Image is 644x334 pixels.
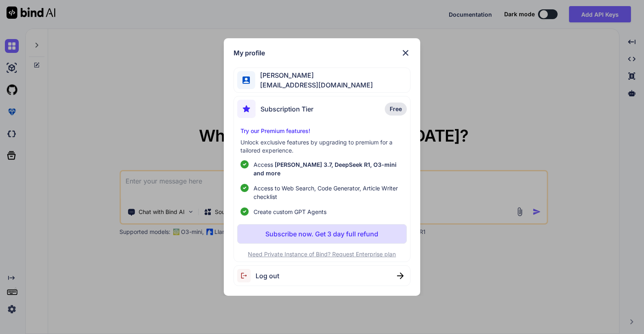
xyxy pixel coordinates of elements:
[265,229,378,239] p: Subscribe now. Get 3 day full refund
[240,138,404,155] p: Unlock exclusive features by upgrading to premium for a tailored experience.
[254,207,326,216] span: Create custom GPT Agents
[254,161,397,177] span: [PERSON_NAME] 3.7, DeepSeek R1, O3-mini and more
[240,184,249,192] img: checklist
[237,250,407,258] p: Need Private Instance of Bind? Request Enterprise plan
[237,224,407,244] button: Subscribe now. Get 3 day full refund
[397,273,404,279] img: close
[243,76,250,84] img: profile
[256,271,279,281] span: Log out
[240,207,249,216] img: checklist
[237,100,256,118] img: subscription
[255,70,373,80] span: [PERSON_NAME]
[401,48,410,58] img: close
[255,80,373,90] span: [EMAIL_ADDRESS][DOMAIN_NAME]
[260,104,313,114] span: Subscription Tier
[254,160,404,177] p: Access
[240,160,249,168] img: checklist
[254,184,404,201] span: Access to Web Search, Code Generator, Article Writer checklist
[234,48,265,58] h1: My profile
[240,127,404,135] p: Try our Premium features!
[390,105,402,113] span: Free
[237,269,256,282] img: logout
